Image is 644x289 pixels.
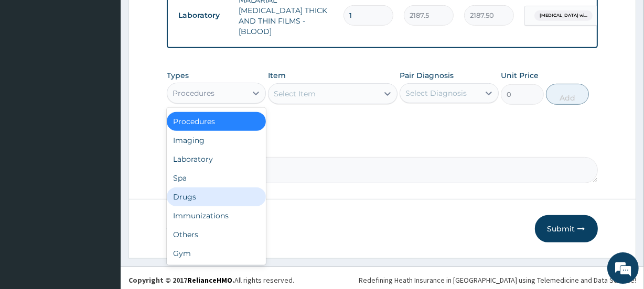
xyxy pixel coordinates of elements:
[359,275,636,285] div: Redefining Heath Insurance in [GEOGRAPHIC_DATA] using Telemedicine and Data Science!
[167,225,266,244] div: Others
[167,206,266,225] div: Immunizations
[167,169,266,187] div: Spa
[167,71,189,80] label: Types
[405,88,467,98] div: Select Diagnosis
[501,70,539,81] label: Unit Price
[535,215,598,242] button: Submit
[128,275,234,285] strong: Copyright © 2017 .
[167,131,266,150] div: Imaging
[167,187,266,206] div: Drugs
[187,275,232,285] a: RelianceHMO
[268,70,286,81] label: Item
[173,6,233,25] td: Laboratory
[274,88,316,99] div: Select Item
[173,88,214,98] div: Procedures
[534,10,593,21] span: [MEDICAL_DATA] wi...
[61,81,145,187] span: We're online!
[55,59,176,72] div: Chat with us now
[19,52,42,79] img: d_794563401_company_1708531726252_794563401
[167,142,597,151] label: Comment
[167,244,266,263] div: Gym
[5,184,200,221] textarea: Type your message and hit 'Enter'
[546,84,589,105] button: Add
[400,70,454,81] label: Pair Diagnosis
[167,150,266,169] div: Laboratory
[167,112,266,131] div: Procedures
[172,5,197,30] div: Minimize live chat window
